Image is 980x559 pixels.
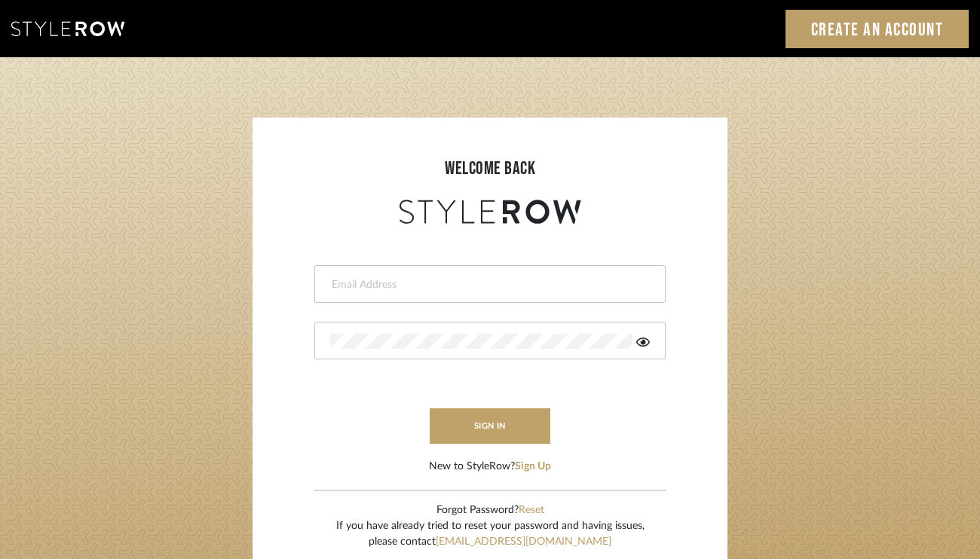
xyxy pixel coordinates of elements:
a: [EMAIL_ADDRESS][DOMAIN_NAME] [436,536,611,547]
button: Sign Up [515,459,551,475]
button: sign in [430,408,550,444]
input: Email Address [330,277,646,292]
a: Create an Account [786,10,969,48]
div: If you have already tried to reset your password and having issues, please contact [336,518,645,550]
div: Forgot Password? [336,502,645,518]
button: Reset [519,502,544,518]
div: New to StyleRow? [429,459,551,475]
div: welcome back [268,155,712,182]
